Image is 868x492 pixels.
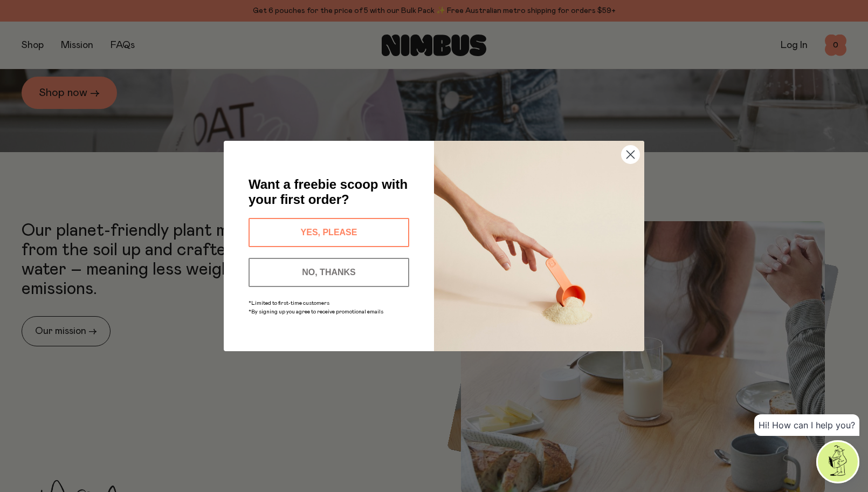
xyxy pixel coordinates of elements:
[754,414,859,436] div: Hi! How can I help you?
[249,300,329,306] span: *Limited to first-time customers
[621,145,640,164] button: Close dialog
[249,258,409,287] button: NO, THANKS
[249,177,408,207] span: Want a freebie scoop with your first order?
[434,141,644,351] img: c0d45117-8e62-4a02-9742-374a5db49d45.jpeg
[249,309,383,315] span: *By signing up you agree to receive promotional emails
[249,218,409,247] button: YES, PLEASE
[818,442,858,482] img: agent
